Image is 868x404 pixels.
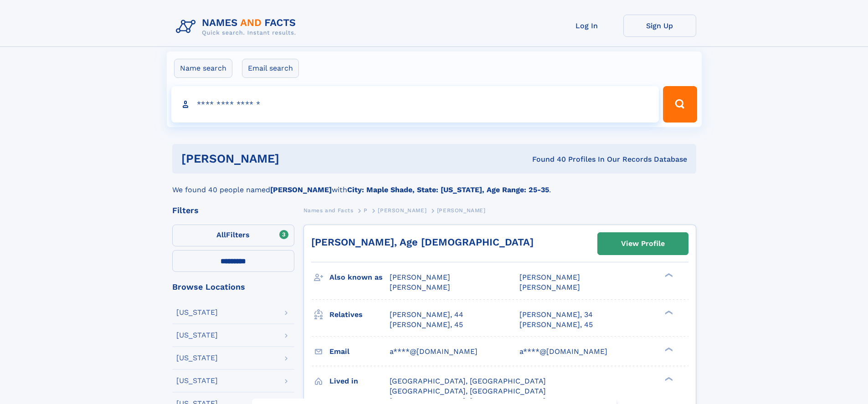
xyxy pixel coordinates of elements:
[364,205,368,216] a: P
[329,373,390,389] h3: Lived in
[303,205,354,216] a: Names and Facts
[181,153,406,164] h1: [PERSON_NAME]
[519,310,593,320] a: [PERSON_NAME], 34
[390,320,463,330] a: [PERSON_NAME], 45
[176,377,218,384] div: [US_STATE]
[437,207,486,214] span: [PERSON_NAME]
[270,185,332,194] b: [PERSON_NAME]
[390,387,546,395] span: [GEOGRAPHIC_DATA], [GEOGRAPHIC_DATA]
[242,59,299,78] label: Email search
[347,185,549,194] b: City: Maple Shade, State: [US_STATE], Age Range: 25-35
[390,310,463,320] a: [PERSON_NAME], 44
[172,225,294,246] label: Filters
[329,270,390,285] h3: Also known as
[663,376,673,382] div: ❯
[378,207,426,214] span: [PERSON_NAME]
[329,344,390,359] h3: Email
[390,273,450,281] span: [PERSON_NAME]
[378,205,426,216] a: [PERSON_NAME]
[390,283,450,291] span: [PERSON_NAME]
[172,206,294,215] div: Filters
[519,273,580,281] span: [PERSON_NAME]
[519,283,580,291] span: [PERSON_NAME]
[621,233,665,254] div: View Profile
[172,283,294,291] div: Browse Locations
[663,86,697,123] button: Search Button
[623,15,696,37] a: Sign Up
[176,332,218,339] div: [US_STATE]
[663,272,673,278] div: ❯
[174,59,232,78] label: Name search
[406,154,687,164] div: Found 40 Profiles In Our Records Database
[329,307,390,322] h3: Relatives
[364,207,368,214] span: P
[519,320,593,330] a: [PERSON_NAME], 45
[172,174,696,195] div: We found 40 people named with .
[390,377,546,385] span: [GEOGRAPHIC_DATA], [GEOGRAPHIC_DATA]
[550,15,623,37] a: Log In
[216,230,226,239] span: All
[176,354,218,362] div: [US_STATE]
[172,15,303,39] img: Logo Names and Facts
[176,309,218,316] div: [US_STATE]
[171,86,659,123] input: search input
[663,346,673,352] div: ❯
[311,236,534,248] a: [PERSON_NAME], Age [DEMOGRAPHIC_DATA]
[598,233,688,255] a: View Profile
[663,309,673,315] div: ❯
